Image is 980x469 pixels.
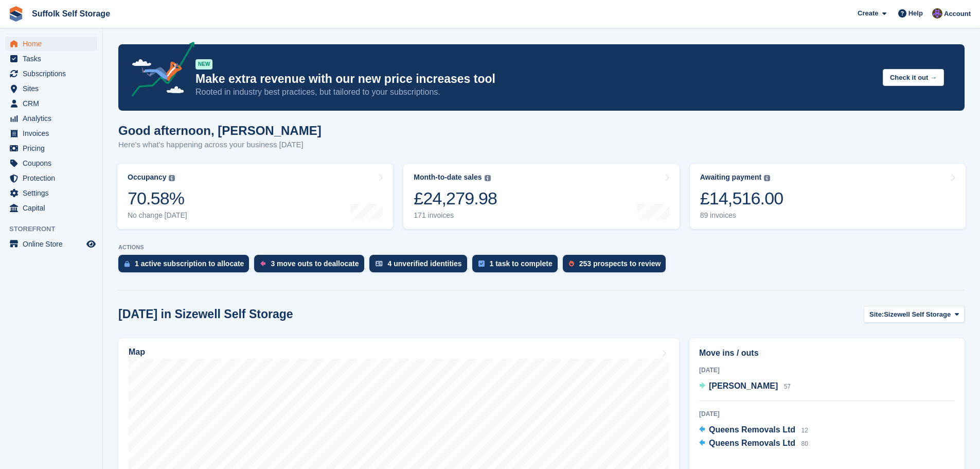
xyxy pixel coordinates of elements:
a: menu [5,51,97,66]
div: No change [DATE] [128,211,187,220]
div: Occupancy [128,173,166,182]
a: Queens Removals Ltd 80 [699,437,808,450]
span: 57 [784,383,791,390]
span: Site: [869,309,884,320]
a: Awaiting payment £14,516.00 89 invoices [690,164,966,229]
span: Protection [23,171,84,185]
span: Account [944,9,971,19]
p: Make extra revenue with our new price increases tool [195,72,875,86]
a: Preview store [85,238,97,250]
div: Awaiting payment [700,173,762,182]
h2: Move ins / outs [699,347,955,359]
div: 253 prospects to review [579,259,661,268]
p: Here's what's happening across your business [DATE] [118,139,322,151]
a: 1 active subscription to allocate [118,255,254,277]
span: CRM [23,96,84,111]
a: menu [5,141,97,155]
img: price-adjustments-announcement-icon-8257ccfd72463d97f412b2fc003d46551f7dbcb40ab6d574587a9cd5c0d94... [123,42,195,100]
a: Occupancy 70.58% No change [DATE] [117,164,393,229]
a: menu [5,156,97,170]
span: [PERSON_NAME] [709,381,778,390]
div: £14,516.00 [700,188,783,209]
span: Sizewell Self Storage [884,309,951,320]
span: Pricing [23,141,84,155]
a: 253 prospects to review [563,255,671,277]
div: 3 move outs to deallocate [271,259,359,268]
img: active_subscription_to_allocate_icon-d502201f5373d7db506a760aba3b589e785aa758c864c3986d89f69b8ff3... [124,260,130,267]
h2: Map [129,348,145,357]
span: Settings [23,186,84,200]
div: 89 invoices [700,211,783,220]
a: menu [5,66,97,81]
a: menu [5,96,97,111]
div: 4 unverified identities [388,259,462,268]
img: prospect-51fa495bee0391a8d652442698ab0144808aea92771e9ea1ae160a38d050c398.svg [569,260,574,267]
img: icon-info-grey-7440780725fd019a000dd9b08b2336e03edf1995a4989e88bcd33f0948082b44.svg [764,175,770,181]
a: menu [5,237,97,251]
span: Create [858,8,878,19]
span: 12 [801,427,808,434]
span: Queens Removals Ltd [709,425,795,434]
span: Analytics [23,111,84,126]
span: Capital [23,201,84,215]
p: Rooted in industry best practices, but tailored to your subscriptions. [195,86,875,98]
img: icon-info-grey-7440780725fd019a000dd9b08b2336e03edf1995a4989e88bcd33f0948082b44.svg [485,175,491,181]
div: 1 active subscription to allocate [135,259,244,268]
div: 70.58% [128,188,187,209]
h2: [DATE] in Sizewell Self Storage [118,307,293,321]
button: Check it out → [883,69,944,86]
div: [DATE] [699,409,955,419]
span: Tasks [23,51,84,66]
div: 171 invoices [414,211,497,220]
a: menu [5,126,97,141]
a: menu [5,81,97,96]
img: task-75834270c22a3079a89374b754ae025e5fb1db73e45f91037f5363f120a921f8.svg [478,260,485,267]
a: 1 task to complete [472,255,563,277]
a: Suffolk Self Storage [28,5,114,22]
span: Storefront [9,224,102,234]
a: 3 move outs to deallocate [254,255,369,277]
a: menu [5,186,97,200]
div: £24,279.98 [414,188,497,209]
span: Queens Removals Ltd [709,439,795,447]
img: move_outs_to_deallocate_icon-f764333ba52eb49d3ac5e1228854f67142a1ed5810a6f6cc68b1a99e826820c5.svg [260,260,265,267]
a: menu [5,37,97,51]
span: Home [23,37,84,51]
div: Month-to-date sales [414,173,482,182]
div: [DATE] [699,366,955,375]
span: Sites [23,81,84,96]
a: [PERSON_NAME] 57 [699,380,791,393]
img: Emma [932,8,942,19]
img: icon-info-grey-7440780725fd019a000dd9b08b2336e03edf1995a4989e88bcd33f0948082b44.svg [169,175,175,181]
img: verify_identity-adf6edd0f0f0b5bbfe63781bf79b02c33cf7c696d77639b501bdc392416b5a36.svg [376,260,383,267]
a: 4 unverified identities [369,255,472,277]
img: stora-icon-8386f47178a22dfd0bd8f6a31ec36ba5ce8667c1dd55bd0f319d3a0aa187defe.svg [8,6,24,22]
span: Coupons [23,156,84,170]
h1: Good afternoon, [PERSON_NAME] [118,124,322,137]
a: menu [5,111,97,126]
a: menu [5,171,97,185]
span: Invoices [23,126,84,141]
div: 1 task to complete [490,259,553,268]
a: Month-to-date sales £24,279.98 171 invoices [403,164,679,229]
span: Help [908,8,923,19]
span: 80 [801,440,808,447]
span: Subscriptions [23,66,84,81]
a: menu [5,201,97,215]
div: NEW [195,59,212,70]
a: Queens Removals Ltd 12 [699,424,808,437]
span: Online Store [23,237,84,251]
p: ACTIONS [118,244,965,251]
button: Site: Sizewell Self Storage [864,306,965,323]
